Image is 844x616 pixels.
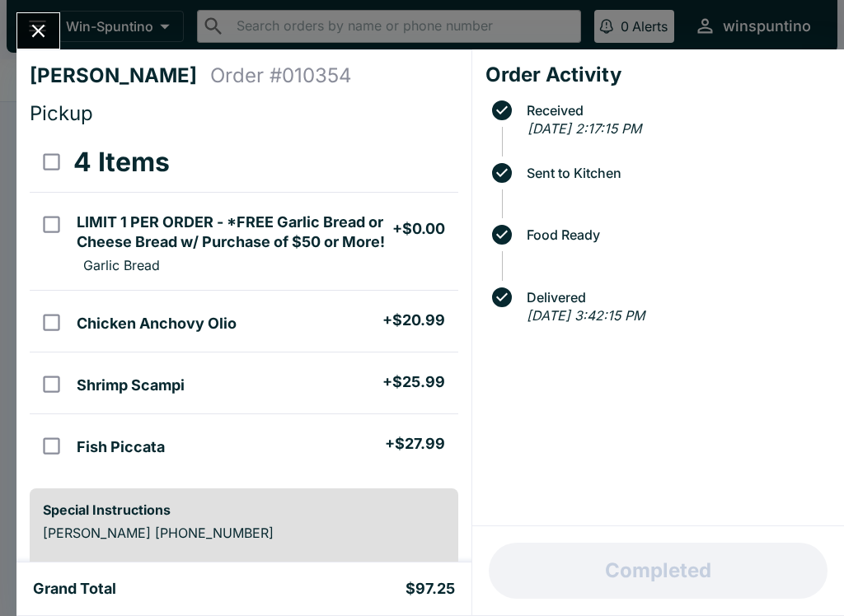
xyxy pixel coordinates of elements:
h5: Chicken Anchovy Olio [77,314,237,334]
h3: 4 Items [73,146,170,179]
h5: Fish Piccata [77,437,165,457]
h5: + $0.00 [392,219,445,239]
h5: Grand Total [33,579,116,599]
h6: Special Instructions [43,502,445,518]
em: [DATE] 3:42:15 PM [527,307,645,324]
span: Delivered [518,290,831,305]
h4: Order Activity [485,63,831,87]
h5: + $20.99 [382,310,445,330]
span: Pickup [30,101,93,125]
h5: $97.25 [406,579,455,599]
span: Food Ready [518,227,831,242]
h5: LIMIT 1 PER ORDER - *FREE Garlic Bread or Cheese Bread w/ Purchase of $50 or More! [77,212,392,252]
span: Received [518,103,831,118]
em: [DATE] 2:17:15 PM [527,120,641,137]
p: Garlic Bread [83,257,160,273]
span: Sent to Kitchen [518,166,831,180]
h5: + $25.99 [382,372,445,392]
button: Close [17,13,59,49]
table: orders table [30,133,458,475]
h4: Order # 010354 [210,63,352,88]
p: [PERSON_NAME] [PHONE_NUMBER] [43,525,445,541]
h5: Shrimp Scampi [77,376,185,395]
h4: [PERSON_NAME] [30,63,210,88]
h5: + $27.99 [385,434,445,454]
